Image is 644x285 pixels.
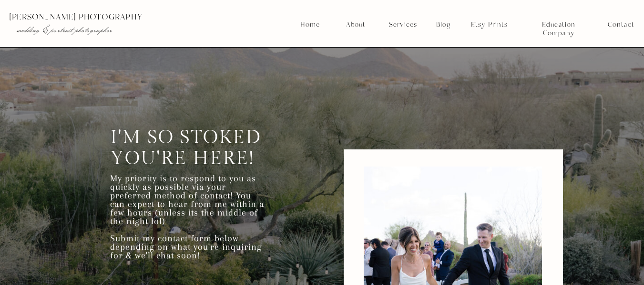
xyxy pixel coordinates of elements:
h3: My priority is to respond to you as quickly as possible via your preferred method of contact! You... [110,174,265,246]
a: Services [385,20,420,29]
h3: I'm so stoked you're here! [110,127,296,167]
a: Etsy Prints [467,20,511,29]
a: Blog [433,20,454,29]
a: Contact [608,20,634,29]
p: wedding & portrait photographer [17,25,153,35]
a: About [343,20,368,29]
p: [PERSON_NAME] photography [9,13,173,21]
a: Home [300,20,320,29]
a: Education Company [526,20,592,29]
